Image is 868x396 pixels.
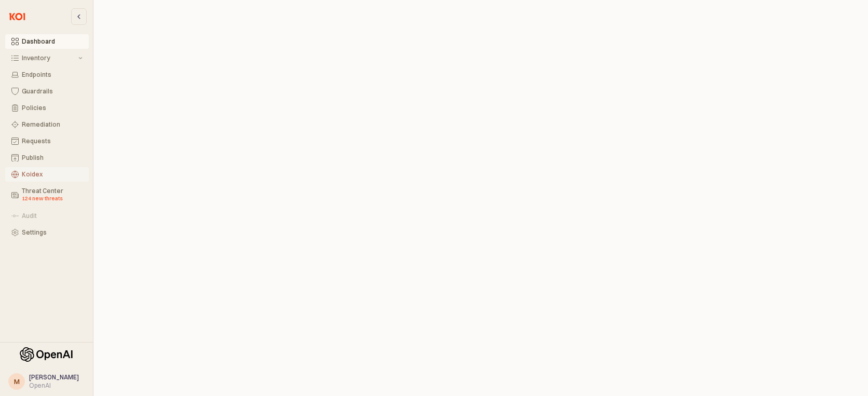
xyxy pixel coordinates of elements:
div: Requests [22,138,83,145]
button: Koidex [5,167,89,182]
span: [PERSON_NAME] ​ [29,373,80,381]
div: Audit [22,212,83,220]
button: Guardrails [5,84,89,99]
div: Policies [22,104,83,112]
div: Threat Center [22,187,83,203]
button: Publish [5,151,89,165]
button: Audit [5,209,89,223]
div: OpenAI [29,381,80,390]
button: Requests [5,134,89,148]
button: Threat Center [5,184,89,207]
div: Publish [22,154,83,161]
button: Settings [5,225,89,240]
div: Settings [22,229,83,236]
div: Remediation [22,121,83,128]
button: Endpoints [5,67,89,82]
button: Remediation [5,117,89,132]
div: Inventory [22,54,76,62]
div: Endpoints [22,71,83,78]
div: Dashboard [22,38,83,45]
div: 124 new threats [22,195,83,203]
button: M [8,373,25,390]
button: Policies [5,101,89,115]
div: M [14,376,20,387]
div: Guardrails [22,88,83,95]
button: Inventory [5,51,89,65]
button: Dashboard [5,34,89,49]
div: Koidex [22,171,83,178]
